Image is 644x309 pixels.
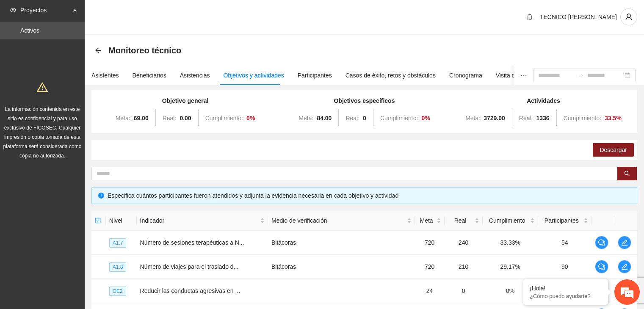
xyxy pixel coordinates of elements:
button: search [617,167,637,180]
span: warning [37,82,48,93]
span: La información contenida en este sitio es confidencial y para uso exclusivo de FICOSEC. Cualquier... [3,106,82,159]
td: 0 [445,279,483,303]
strong: 0 % [421,115,430,121]
strong: 1336 [536,115,549,121]
span: Número de viajes para el traslado d... [140,263,239,270]
span: A1.7 [109,238,127,248]
span: TECNICO [PERSON_NAME] [540,14,617,20]
td: 33.33% [483,231,538,255]
span: Real: [163,115,177,121]
span: edit [618,263,631,270]
button: Descargar [593,143,634,157]
span: to [577,72,584,79]
th: Cumplimiento [483,211,538,231]
td: Bitácoras [268,231,415,255]
th: Indicador [137,211,268,231]
strong: Actividades [527,97,560,104]
div: Asistencias [180,71,210,80]
div: Cronograma [449,71,482,80]
span: Meta [418,216,435,225]
th: Participantes [538,211,591,231]
span: Monitoreo técnico [108,44,181,57]
a: Activos [20,27,39,34]
span: Real: [345,115,359,121]
td: 240 [445,231,483,255]
div: Beneficiarios [133,71,166,80]
td: 720 [415,255,445,279]
button: edit [618,236,631,249]
button: bell [523,10,536,24]
strong: Objetivos específicos [334,97,395,104]
div: Casos de éxito, retos y obstáculos [345,71,436,80]
div: Asistentes [91,71,119,80]
td: 210 [445,255,483,279]
div: Back [95,47,102,54]
span: Real: [519,115,533,121]
span: Reducir las conductas agresivas en ... [140,287,240,294]
span: Cumplimiento: [380,115,418,121]
button: user [620,8,637,25]
th: Nivel [106,211,137,231]
span: check-square [95,218,101,223]
span: user [621,13,637,21]
span: swap-right [577,72,584,79]
td: N/A [538,279,591,303]
div: Objetivos y actividades [224,71,284,80]
span: eye [10,7,16,13]
span: info-circle [98,193,104,199]
td: 720 [415,231,445,255]
button: comment [595,260,608,273]
span: ellipsis [520,72,526,78]
button: comment [595,236,608,249]
span: bell [523,14,536,20]
button: edit [618,260,631,273]
th: Real [445,211,483,231]
button: ellipsis [514,66,533,85]
span: Meta: [465,115,480,121]
span: Real [448,216,473,225]
td: Bitácoras [268,255,415,279]
strong: 69.00 [134,115,149,121]
span: OE2 [109,287,126,296]
td: 0% [483,279,538,303]
td: 54 [538,231,591,255]
div: Participantes [298,71,332,80]
span: Meta: [116,115,130,121]
span: Cumplimiento: [205,115,243,121]
th: Medio de verificación [268,211,415,231]
div: ¡Hola! [530,285,602,292]
strong: 33.5 % [605,115,622,121]
span: Cumplimiento [486,216,528,225]
span: A1.8 [109,262,127,272]
span: Cumplimiento: [564,115,601,121]
span: arrow-left [95,47,102,54]
span: edit [618,239,631,246]
td: 24 [415,279,445,303]
span: Medio de verificación [271,216,405,225]
strong: 0 [363,115,366,121]
th: Meta [415,211,445,231]
strong: 84.00 [317,115,332,121]
p: ¿Cómo puedo ayudarte? [530,293,602,299]
div: Visita de campo y entregables [496,71,575,80]
span: Descargar [600,145,627,154]
div: Especifica cuántos participantes fueron atendidos y adjunta la evidencia necesaria en cada objeti... [108,191,630,200]
strong: 3729.00 [484,115,505,121]
span: Indicador [140,216,258,225]
span: Número de sesiones terapéuticas a N... [140,239,244,246]
span: Proyectos [20,2,70,19]
strong: 0.00 [180,115,191,121]
span: search [624,171,630,177]
strong: Objetivo general [162,97,209,104]
span: Meta: [299,115,313,121]
td: 90 [538,255,591,279]
strong: 0 % [246,115,255,121]
span: Participantes [542,216,582,225]
td: 29.17% [483,255,538,279]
